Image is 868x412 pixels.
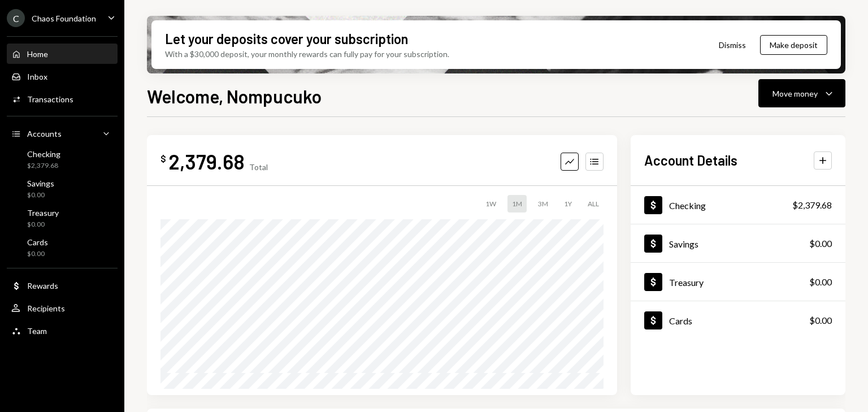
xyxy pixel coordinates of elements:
a: Inbox [7,66,118,86]
div: $0.00 [809,237,832,250]
div: Transactions [27,94,73,104]
a: Team [7,320,118,341]
div: Chaos Foundation [32,14,96,23]
div: $0.00 [27,190,54,200]
div: Let your deposits cover your subscription [165,29,408,48]
a: Cards$0.00 [7,234,118,261]
a: Home [7,44,118,64]
a: Treasury$0.00 [631,263,845,301]
div: ALL [583,195,604,212]
div: Treasury [669,277,704,288]
div: Checking [27,149,60,159]
div: $0.00 [27,249,48,259]
div: 1M [507,195,527,212]
div: Recipients [27,303,65,313]
a: Transactions [7,89,118,109]
div: Checking [669,200,706,211]
a: Checking$2,379.68 [7,146,118,173]
div: $ [160,153,166,164]
div: $2,379.68 [27,161,60,171]
div: Accounts [27,129,62,138]
div: Home [27,49,48,59]
div: Total [249,162,268,172]
a: Accounts [7,123,118,144]
button: Make deposit [760,35,827,55]
div: $0.00 [809,275,832,289]
a: Savings$0.00 [631,224,845,262]
div: 3M [533,195,553,212]
h1: Welcome, Nompucuko [147,85,322,107]
div: 2,379.68 [168,149,245,174]
div: $0.00 [27,220,59,229]
h2: Account Details [644,151,737,170]
div: 1W [481,195,501,212]
div: Savings [27,179,54,188]
div: $0.00 [809,314,832,327]
div: C [7,9,25,27]
div: With a $30,000 deposit, your monthly rewards can fully pay for your subscription. [165,48,449,60]
a: Treasury$0.00 [7,205,118,232]
a: Checking$2,379.68 [631,186,845,224]
button: Move money [758,79,845,107]
a: Recipients [7,298,118,318]
a: Cards$0.00 [631,301,845,339]
div: Team [27,326,47,336]
div: 1Y [559,195,576,212]
button: Dismiss [705,32,760,58]
div: Cards [669,315,692,326]
a: Rewards [7,275,118,296]
div: Cards [27,237,48,247]
div: Rewards [27,281,58,290]
div: Move money [772,88,818,99]
a: Savings$0.00 [7,175,118,202]
div: Inbox [27,72,47,81]
div: Treasury [27,208,59,218]
div: Savings [669,238,698,249]
div: $2,379.68 [792,198,832,212]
